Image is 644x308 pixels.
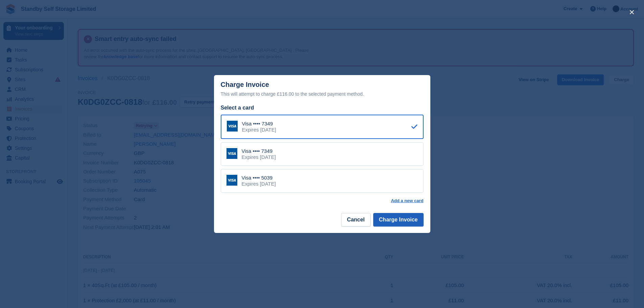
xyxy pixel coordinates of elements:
[221,81,424,98] div: Charge Invoice
[227,121,238,132] img: Visa Logo
[242,154,276,160] div: Expires [DATE]
[242,148,276,154] div: Visa •••• 7349
[626,7,637,18] button: close
[341,213,370,227] button: Cancel
[242,181,276,187] div: Expires [DATE]
[221,90,424,98] div: This will attempt to charge £116.00 to the selected payment method.
[391,198,423,204] a: Add a new card
[226,175,237,186] img: Visa Logo
[242,175,276,181] div: Visa •••• 5039
[221,104,424,112] div: Select a card
[226,148,237,159] img: Visa Logo
[242,127,276,133] div: Expires [DATE]
[242,121,276,127] div: Visa •••• 7349
[373,213,424,227] button: Charge Invoice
